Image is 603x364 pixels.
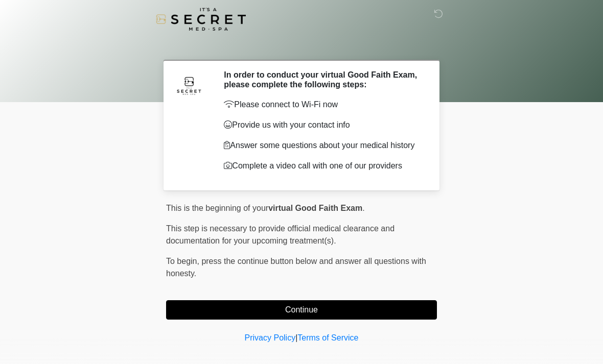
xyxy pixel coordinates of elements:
button: Continue [166,300,437,320]
span: This step is necessary to provide official medical clearance and documentation for your upcoming ... [166,224,395,245]
strong: virtual Good Faith Exam [268,204,362,212]
img: It's A Secret Med Spa Logo [156,8,246,31]
a: | [295,333,297,342]
h1: ‎ ‎ [158,37,445,56]
span: To begin, [166,257,201,265]
p: Provide us with your contact info [224,119,422,131]
span: . [362,204,364,212]
a: Terms of Service [297,333,358,342]
h2: In order to conduct your virtual Good Faith Exam, please complete the following steps: [224,70,422,89]
a: Privacy Policy [245,333,296,342]
p: Complete a video call with one of our providers [224,160,422,172]
p: Answer some questions about your medical history [224,139,422,152]
p: Please connect to Wi-Fi now [224,99,422,111]
span: press the continue button below and answer all questions with honesty. [166,257,426,278]
span: This is the beginning of your [166,204,268,212]
img: Agent Avatar [174,70,204,101]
